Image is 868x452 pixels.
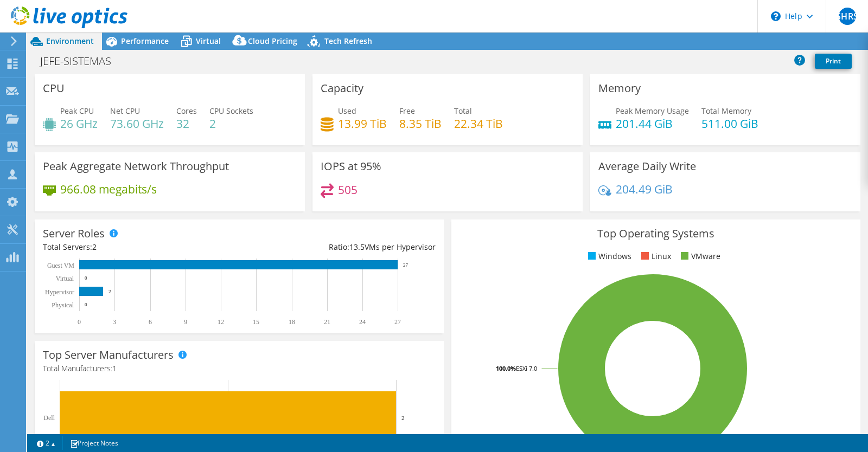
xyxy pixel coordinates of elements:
[678,250,720,262] li: VMware
[43,363,436,374] h4: Total Manufacturers:
[399,118,442,130] h4: 8.35 TiB
[60,106,94,116] span: Peak CPU
[149,318,152,326] text: 6
[248,36,297,46] span: Cloud Pricing
[85,302,87,307] text: 0
[85,275,87,281] text: 0
[321,82,363,94] h3: Capacity
[110,106,140,116] span: Net CPU
[92,242,97,252] span: 2
[45,288,74,296] text: Hypervisor
[496,364,516,372] tspan: 100.0%
[338,184,358,196] h4: 505
[454,118,503,130] h4: 22.34 TiB
[176,118,197,130] h4: 32
[338,118,387,130] h4: 13.99 TiB
[639,250,671,262] li: Linux
[598,82,641,94] h3: Memory
[43,241,239,253] div: Total Servers:
[43,414,55,422] text: Dell
[43,82,65,94] h3: CPU
[43,228,105,240] h3: Server Roles
[403,262,409,268] text: 27
[815,54,852,69] a: Print
[113,318,116,326] text: 3
[239,241,436,253] div: Ratio: VMs per Hypervisor
[43,160,229,172] h3: Peak Aggregate Network Throughput
[43,349,174,361] h3: Top Server Manufacturers
[62,436,126,450] a: Project Notes
[616,106,689,116] span: Peak Memory Usage
[324,36,372,46] span: Tech Refresh
[459,228,852,240] h3: Top Operating Systems
[771,11,781,21] svg: \n
[209,106,253,116] span: CPU Sockets
[401,415,405,421] text: 2
[321,160,381,172] h3: IOPS at 95%
[184,318,187,326] text: 9
[35,55,128,67] h1: JEFE-SISTEMAS
[701,118,758,130] h4: 511.00 GiB
[616,183,673,195] h4: 204.49 GiB
[46,36,94,46] span: Environment
[209,118,253,130] h4: 2
[324,318,330,326] text: 21
[399,106,415,116] span: Free
[585,250,631,262] li: Windows
[60,118,98,130] h4: 26 GHz
[359,318,366,326] text: 24
[349,242,365,252] span: 13.5
[839,8,856,25] span: SHRS
[78,318,81,326] text: 0
[516,364,537,372] tspan: ESXi 7.0
[616,118,689,130] h4: 201.44 GiB
[196,36,221,46] span: Virtual
[454,106,472,116] span: Total
[108,289,111,294] text: 2
[289,318,295,326] text: 18
[598,160,696,172] h3: Average Daily Write
[29,436,63,450] a: 2
[338,106,356,116] span: Used
[253,318,259,326] text: 15
[112,363,117,373] span: 1
[121,36,169,46] span: Performance
[218,318,224,326] text: 12
[52,301,74,309] text: Physical
[176,106,197,116] span: Cores
[47,262,74,269] text: Guest VM
[701,106,751,116] span: Total Memory
[110,118,164,130] h4: 73.60 GHz
[60,183,157,195] h4: 966.08 megabits/s
[56,275,74,282] text: Virtual
[394,318,401,326] text: 27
